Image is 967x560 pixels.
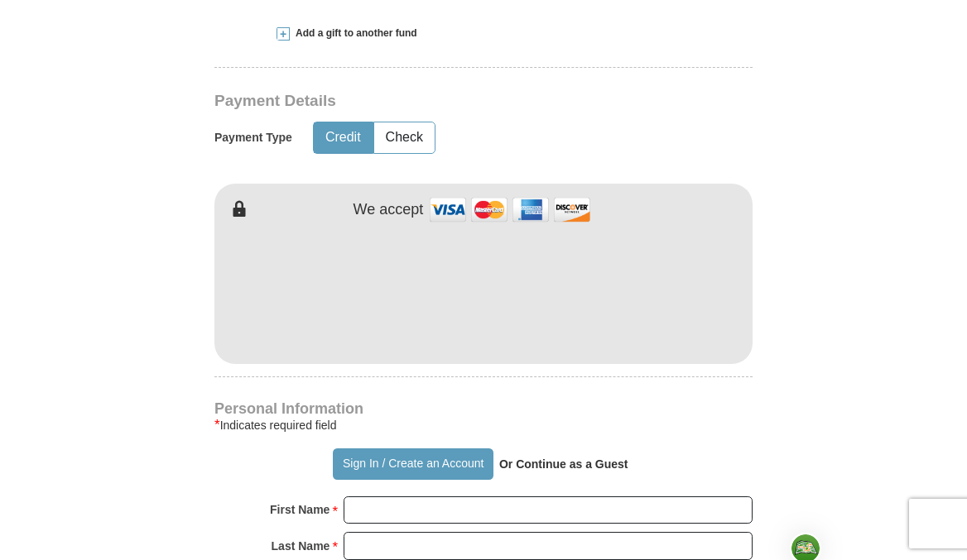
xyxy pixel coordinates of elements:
button: Credit [314,122,373,153]
img: credit cards accepted [427,192,593,227]
h4: We accept [354,201,424,219]
strong: First Name [270,498,330,521]
strong: Last Name [272,534,330,558]
h4: Personal Information [214,402,753,415]
div: Indicates required field [214,415,753,435]
button: Sign In / Create an Account [333,448,493,480]
button: Check [374,122,435,153]
span: Add a gift to another fund [290,26,417,41]
strong: Or Continue as a Guest [499,457,628,471]
h5: Payment Type [214,131,292,145]
h3: Payment Details [214,92,637,111]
